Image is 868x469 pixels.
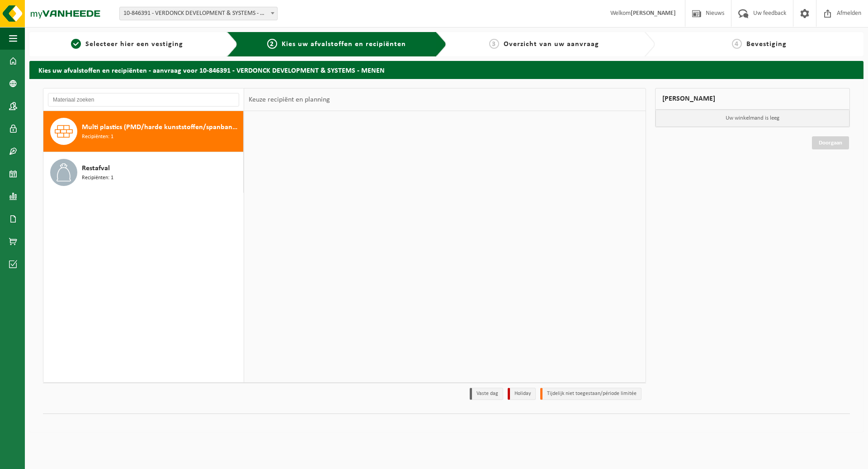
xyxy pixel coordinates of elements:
[82,122,241,133] span: Multi plastics (PMD/harde kunststoffen/spanbanden/EPS/folie naturel/folie gemengd)
[34,39,220,50] a: 1Selecteer hier een vestiging
[489,39,499,49] span: 3
[43,152,244,193] button: Restafval Recipiënten: 1
[631,10,676,17] strong: [PERSON_NAME]
[244,88,335,111] div: Keuze recipiënt en planning
[656,110,849,127] p: Uw winkelmand is leeg
[508,388,536,400] li: Holiday
[655,88,850,110] div: [PERSON_NAME]
[282,41,406,48] span: Kies uw afvalstoffen en recipiënten
[732,39,742,49] span: 4
[43,111,244,152] button: Multi plastics (PMD/harde kunststoffen/spanbanden/EPS/folie naturel/folie gemengd) Recipiënten: 1
[82,163,110,174] span: Restafval
[82,133,113,141] span: Recipiënten: 1
[812,136,849,149] a: Doorgaan
[85,41,183,48] span: Selecteer hier een vestiging
[48,93,239,107] input: Materiaal zoeken
[71,39,81,49] span: 1
[504,41,599,48] span: Overzicht van uw aanvraag
[29,61,863,79] h2: Kies uw afvalstoffen en recipiënten - aanvraag voor 10-846391 - VERDONCK DEVELOPMENT & SYSTEMS - ...
[82,174,113,182] span: Recipiënten: 1
[540,388,642,400] li: Tijdelijk niet toegestaan/période limitée
[746,41,787,48] span: Bevestiging
[119,7,278,20] span: 10-846391 - VERDONCK DEVELOPMENT & SYSTEMS - MENEN
[120,7,277,20] span: 10-846391 - VERDONCK DEVELOPMENT & SYSTEMS - MENEN
[470,388,503,400] li: Vaste dag
[267,39,277,49] span: 2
